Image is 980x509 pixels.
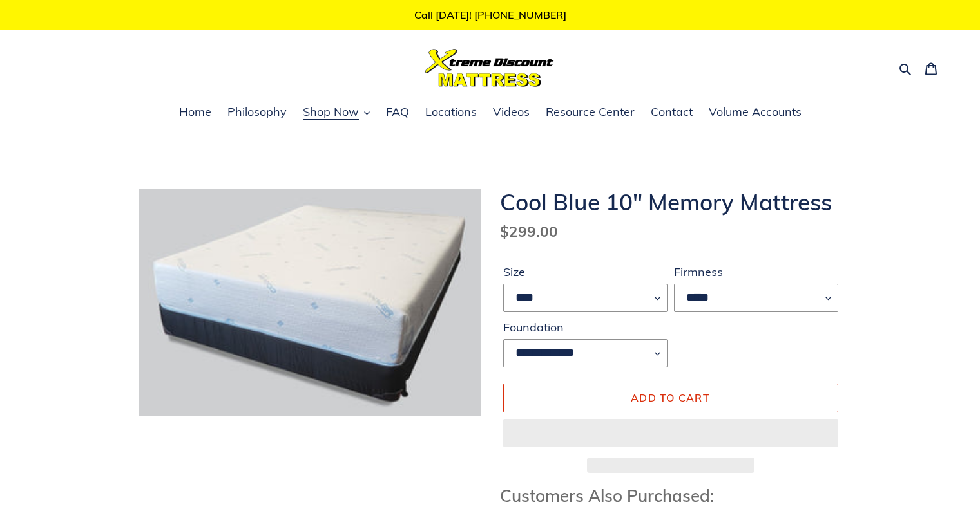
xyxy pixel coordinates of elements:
span: Videos [493,104,530,120]
label: Size [503,263,668,281]
img: cool blue 10 inch memory foam mattress [139,189,481,416]
button: Add to cart [503,384,838,412]
a: Philosophy [221,103,293,122]
span: Home [179,104,211,120]
label: Foundation [503,319,668,336]
h1: Cool Blue 10" Memory Mattress [500,189,841,216]
span: Shop Now [303,104,359,120]
span: $299.00 [500,222,558,241]
a: Videos [486,103,536,122]
a: FAQ [380,103,416,122]
h3: Customers Also Purchased: [500,486,841,506]
img: Xtreme Discount Mattress [425,49,554,87]
button: Shop Now [296,103,376,122]
span: FAQ [386,104,409,120]
label: Firmness [674,263,838,281]
span: Philosophy [227,104,287,120]
span: Contact [651,104,693,120]
a: Home [173,103,218,122]
a: Contact [644,103,699,122]
a: Locations [419,103,483,122]
a: Resource Center [539,103,641,122]
span: Volume Accounts [709,104,802,120]
span: Add to cart [631,391,710,404]
a: Volume Accounts [702,103,808,122]
span: Locations [425,104,477,120]
span: Resource Center [546,104,635,120]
